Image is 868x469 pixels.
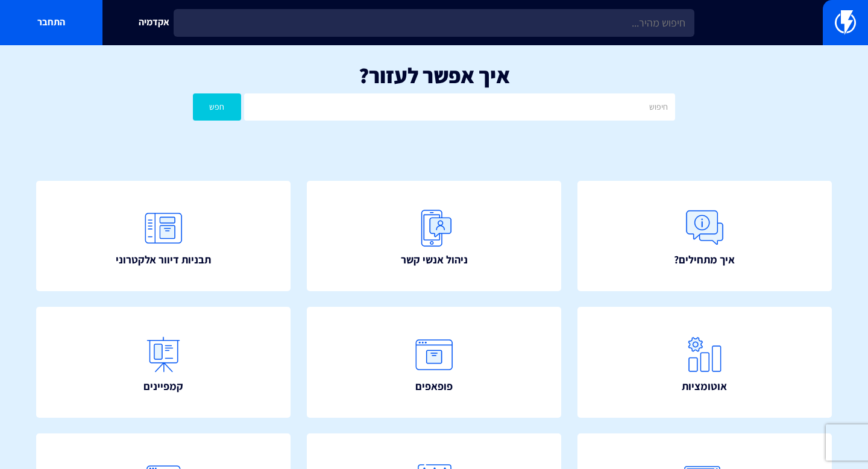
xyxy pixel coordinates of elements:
[674,252,735,268] span: איך מתחילים?
[193,93,241,121] button: חפש
[577,181,832,291] a: איך מתחילים?
[36,181,291,291] a: תבניות דיוור אלקטרוני
[143,379,183,394] span: קמפיינים
[415,379,453,394] span: פופאפים
[401,252,468,268] span: ניהול אנשי קשר
[577,307,832,417] a: אוטומציות
[174,9,694,37] input: חיפוש מהיר...
[307,181,561,291] a: ניהול אנשי קשר
[682,379,727,394] span: אוטומציות
[307,307,561,417] a: פופאפים
[18,63,850,87] h1: איך אפשר לעזור?
[244,93,675,121] input: חיפוש
[36,307,291,417] a: קמפיינים
[116,252,211,268] span: תבניות דיוור אלקטרוני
